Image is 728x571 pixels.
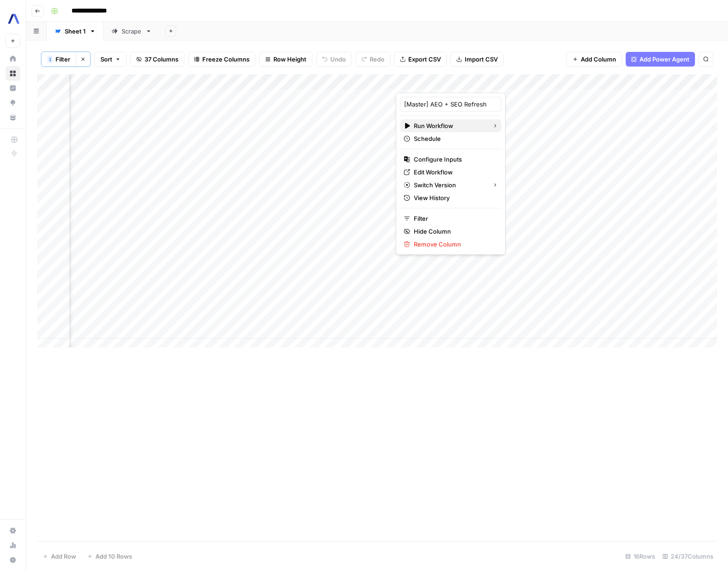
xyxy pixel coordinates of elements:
div: Scrape [122,27,142,36]
span: Hide Column [414,227,494,236]
a: Your Data [6,110,20,125]
button: Help + Support [6,553,20,567]
div: 1 [47,56,53,63]
span: Remove Column [414,240,494,249]
a: Usage [6,538,20,553]
span: Configure Inputs [414,155,494,164]
button: Add Row [37,549,82,564]
button: Undo [316,52,352,67]
span: 37 Columns [144,55,178,64]
a: Browse [6,66,20,81]
a: Settings [6,523,20,538]
span: Import CSV [465,55,498,64]
button: Freeze Columns [188,52,256,67]
button: Add Power Agent [626,52,695,67]
button: Redo [356,52,390,67]
span: Add 10 Rows [95,552,132,561]
button: Import CSV [450,52,504,67]
span: Switch Version [414,180,485,190]
span: Run Workflow [414,121,485,130]
span: Filter [56,55,70,64]
a: Insights [6,81,20,95]
div: 24/37 Columns [659,549,717,564]
span: Add Column [581,55,616,64]
button: Export CSV [394,52,447,67]
span: Filter [414,214,494,223]
div: Sheet 1 [65,27,86,36]
span: Redo [370,55,384,64]
span: Sort [100,55,112,64]
div: 16 Rows [622,549,659,564]
a: Home [6,51,20,66]
button: Workspace: AssemblyAI [6,7,20,30]
button: Add 10 Rows [82,549,138,564]
span: Schedule [414,134,494,143]
img: AssemblyAI Logo [6,11,22,27]
span: Add Row [51,552,76,561]
button: Add Column [567,52,622,67]
span: Freeze Columns [202,55,250,64]
button: Sort [94,52,127,67]
span: Row Height [273,55,306,64]
button: 1Filter [41,52,76,67]
button: Row Height [259,52,312,67]
span: Undo [330,55,346,64]
span: Add Power Agent [639,55,689,64]
button: 37 Columns [130,52,184,67]
a: Sheet 1 [47,22,104,40]
span: 1 [49,56,51,63]
span: Export CSV [408,55,441,64]
span: View History [414,193,494,202]
a: Scrape [104,22,160,40]
span: Edit Workflow [414,168,494,177]
a: Opportunities [6,95,20,110]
